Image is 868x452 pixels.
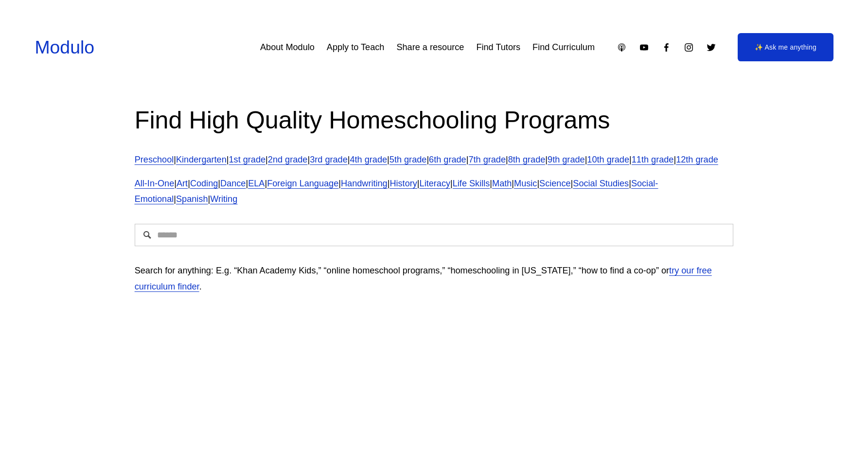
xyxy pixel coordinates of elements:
a: Facebook [661,42,672,53]
a: Science [539,179,570,188]
a: 2nd grade [268,155,308,164]
a: 12th grade [676,155,718,164]
a: 11th grade [632,155,674,164]
a: Life Skills [453,179,490,188]
a: 4th grade [350,155,387,164]
a: 1st grade [229,155,266,164]
a: Music [514,179,537,188]
a: About Modulo [260,38,315,56]
a: 3rd grade [310,155,348,164]
a: 9th grade [548,155,585,164]
a: Writing [210,194,237,204]
a: Kindergarten [176,155,227,164]
a: 10th grade [587,155,629,164]
a: YouTube [639,42,649,53]
a: Literacy [420,179,450,188]
a: Instagram [684,42,694,53]
a: Art [177,179,188,188]
a: Modulo [35,37,94,57]
a: Twitter [706,42,716,53]
a: Apple Podcasts [617,42,627,53]
a: Find Tutors [476,38,520,56]
a: History [390,179,417,188]
a: 7th grade [468,155,506,164]
a: 6th grade [429,155,466,164]
a: ELA [248,179,265,188]
a: 8th grade [508,155,546,164]
a: Apply to Teach [327,38,385,56]
p: | | | | | | | | | | | | | [135,152,734,168]
a: Social Studies [573,179,629,188]
a: Coding [190,179,218,188]
a: try our free curriculum finder [135,266,712,291]
input: Search [135,224,734,246]
a: All-In-One [135,179,175,188]
a: ✨ Ask me anything [738,33,833,61]
a: 5th grade [390,155,427,164]
h2: Find High Quality Homeschooling Programs [135,104,734,136]
a: Spanish [176,194,208,204]
a: Foreign Language [267,179,338,188]
a: Handwriting [341,179,388,188]
a: Preschool [135,155,174,164]
p: Search for anything: E.g. “Khan Academy Kids,” “online homeschool programs,” “homeschooling in [U... [135,263,734,294]
p: | | | | | | | | | | | | | | | | [135,176,734,207]
a: Find Curriculum [532,38,595,56]
a: Math [492,179,512,188]
a: Dance [220,179,246,188]
a: Share a resource [396,38,464,56]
